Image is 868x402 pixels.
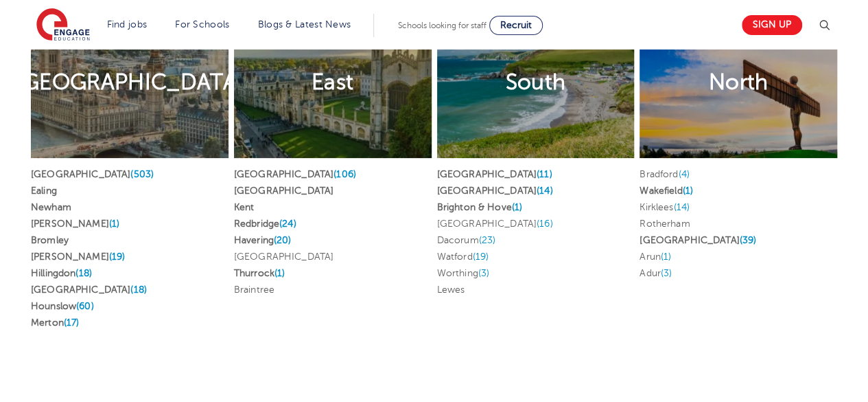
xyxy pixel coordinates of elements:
[437,232,635,249] li: Dacorum
[31,268,92,278] a: Hillingdon(18)
[31,202,71,212] a: Newham
[31,186,57,196] a: Ealing
[437,202,523,212] a: Brighton & Hove(1)
[437,169,552,179] a: [GEOGRAPHIC_DATA](11)
[31,169,154,179] a: [GEOGRAPHIC_DATA](503)
[709,68,769,97] h2: North
[312,68,353,97] h2: East
[36,8,90,43] img: Engage Education
[31,235,69,245] a: Bromley
[512,202,522,212] span: (1)
[31,252,125,262] a: [PERSON_NAME](19)
[234,235,292,245] a: Havering(20)
[76,301,94,311] span: (60)
[258,19,351,30] a: Blogs & Latest News
[537,186,553,196] span: (14)
[130,284,147,295] span: (18)
[130,169,154,179] span: (503)
[437,249,635,265] li: Watford
[673,202,690,212] span: (14)
[437,265,635,282] li: Worthing
[640,166,837,183] li: Bradford
[683,186,693,196] span: (1)
[16,68,243,97] h2: [GEOGRAPHIC_DATA]
[640,216,837,232] li: Rotherham
[234,219,296,229] a: Redbridge(24)
[537,219,553,229] span: (16)
[640,199,837,216] li: Kirklees
[109,219,119,229] span: (1)
[398,21,486,30] span: Schools looking for staff
[640,186,693,196] a: Wakefield(1)
[678,169,689,179] span: (4)
[64,317,80,328] span: (17)
[537,169,552,179] span: (11)
[437,216,635,232] li: [GEOGRAPHIC_DATA]
[437,186,553,196] a: [GEOGRAPHIC_DATA](14)
[279,219,296,229] span: (24)
[234,169,356,179] a: [GEOGRAPHIC_DATA](106)
[274,268,285,278] span: (1)
[75,268,92,278] span: (18)
[661,252,671,262] span: (1)
[234,249,432,265] li: [GEOGRAPHIC_DATA]
[234,186,333,196] a: [GEOGRAPHIC_DATA]
[479,235,496,245] span: (23)
[274,235,292,245] span: (20)
[640,249,837,265] li: Arun
[489,16,543,35] a: Recruit
[107,19,148,30] a: Find jobs
[234,268,285,278] a: Thurrock(1)
[234,282,432,298] li: Braintree
[500,20,532,30] span: Recruit
[437,282,635,298] li: Lewes
[31,219,119,229] a: [PERSON_NAME](1)
[742,15,802,35] a: Sign up
[640,265,837,282] li: Adur
[740,235,757,245] span: (39)
[31,317,79,328] a: Merton(17)
[473,252,489,262] span: (19)
[640,235,756,245] a: [GEOGRAPHIC_DATA](39)
[478,268,489,278] span: (3)
[31,301,94,311] a: Hounslow(60)
[109,252,126,262] span: (19)
[31,284,147,295] a: [GEOGRAPHIC_DATA](18)
[333,169,356,179] span: (106)
[175,19,229,30] a: For Schools
[661,268,672,278] span: (3)
[234,202,255,212] a: Kent
[506,68,566,97] h2: South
